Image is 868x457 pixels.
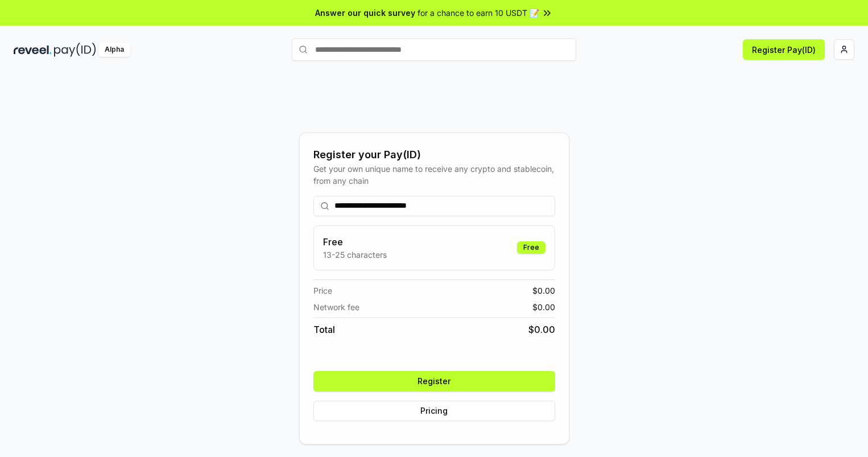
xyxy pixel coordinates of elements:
[315,7,415,19] span: Answer our quick survey
[313,163,555,187] div: Get your own unique name to receive any crypto and stablecoin, from any chain
[313,323,335,336] span: Total
[313,285,332,297] span: Price
[532,285,555,297] span: $ 0.00
[14,43,52,57] img: reveel_dark
[313,147,555,163] div: Register your Pay(ID)
[313,301,359,313] span: Network fee
[313,401,555,421] button: Pricing
[54,43,96,57] img: pay_id
[313,371,555,392] button: Register
[323,249,387,261] p: 13-25 characters
[98,43,130,57] div: Alpha
[418,7,539,19] span: for a chance to earn 10 USDT 📝
[517,241,545,254] div: Free
[532,301,555,313] span: $ 0.00
[743,39,825,60] button: Register Pay(ID)
[323,235,387,249] h3: Free
[528,323,555,336] span: $ 0.00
